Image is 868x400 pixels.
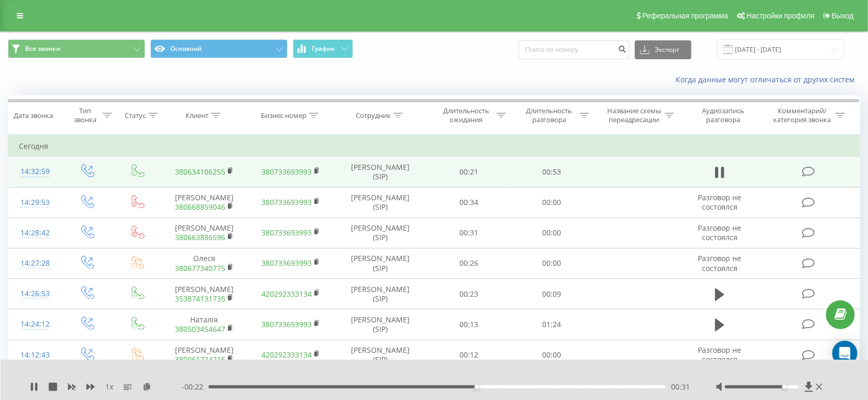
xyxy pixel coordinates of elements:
div: Длительность разговора [521,106,577,124]
td: 00:12 [427,340,511,370]
div: Дата звонка [14,111,53,120]
td: [PERSON_NAME] [161,187,248,218]
td: [PERSON_NAME] (SIP) [334,340,427,370]
div: Статус [125,111,146,120]
span: - 00:22 [182,382,208,392]
div: Длительность ожидания [438,106,494,124]
button: Экспорт [635,40,691,59]
span: Выход [832,12,854,20]
td: 00:09 [510,279,594,309]
a: 380503454647 [175,324,225,334]
a: 380677340775 [175,263,225,273]
a: 353874131735 [175,294,225,304]
a: 420292333134 [261,350,312,360]
a: 420292333134 [261,289,312,299]
a: 380733693993 [261,197,312,207]
td: 01:24 [510,309,594,340]
span: Реферальная программа [642,12,728,20]
td: [PERSON_NAME] [161,279,248,309]
td: 00:34 [427,187,511,218]
td: 00:23 [427,279,511,309]
span: Все звонки [25,45,60,53]
td: 00:00 [510,340,594,370]
td: [PERSON_NAME] (SIP) [334,187,427,218]
a: 380733693993 [261,319,312,329]
td: 00:13 [427,309,511,340]
td: 00:53 [510,157,594,187]
td: [PERSON_NAME] (SIP) [334,157,427,187]
input: Поиск по номеру [519,40,630,59]
span: 1 x [105,382,113,392]
a: 380668859046 [175,202,225,212]
button: Все звонки [8,39,145,58]
a: 380634106255 [175,167,225,177]
a: 380663886596 [175,232,225,242]
div: Open Intercom Messenger [832,341,858,366]
a: 380733693993 [261,228,312,237]
td: 00:00 [510,248,594,278]
div: Тип звонка [71,106,100,124]
td: [PERSON_NAME] (SIP) [334,309,427,340]
div: Клиент [185,111,208,120]
td: [PERSON_NAME] (SIP) [334,248,427,278]
td: Олеся [161,248,248,278]
a: Когда данные могут отличаться от других систем [676,74,860,84]
div: Accessibility label [783,385,787,389]
span: Разговор не состоялся [698,345,742,364]
div: 14:24:12 [19,314,51,334]
span: 00:31 [671,382,690,392]
button: График [293,39,353,58]
div: Аудиозапись разговора [689,106,757,124]
a: 380733693993 [261,167,312,177]
div: Комментарий/категория звонка [772,106,833,124]
td: 00:00 [510,187,594,218]
span: Разговор не состоялся [698,192,742,212]
td: 00:26 [427,248,511,278]
td: [PERSON_NAME] [161,340,248,370]
td: Сегодня [8,136,860,157]
div: 14:28:42 [19,223,51,243]
div: Название схемы переадресации [606,106,662,124]
a: 380733693993 [261,258,312,268]
td: 00:21 [427,157,511,187]
a: 380961724215 [175,354,225,364]
div: Accessibility label [475,385,479,389]
div: Сотрудник [356,111,391,120]
div: Бизнес номер [261,111,306,120]
span: Разговор не состоялся [698,253,742,273]
div: 14:27:28 [19,253,51,274]
button: Основной [150,39,288,58]
div: 14:12:43 [19,345,51,365]
div: 14:26:53 [19,284,51,304]
td: [PERSON_NAME] (SIP) [334,279,427,309]
td: 00:31 [427,218,511,248]
span: Настройки профиля [746,12,815,20]
td: 00:00 [510,218,594,248]
div: 14:29:53 [19,192,51,213]
span: График [312,45,335,52]
td: [PERSON_NAME] (SIP) [334,218,427,248]
div: 14:32:59 [19,161,51,182]
td: Наталія [161,309,248,340]
td: [PERSON_NAME] [161,218,248,248]
span: Разговор не состоялся [698,223,742,242]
